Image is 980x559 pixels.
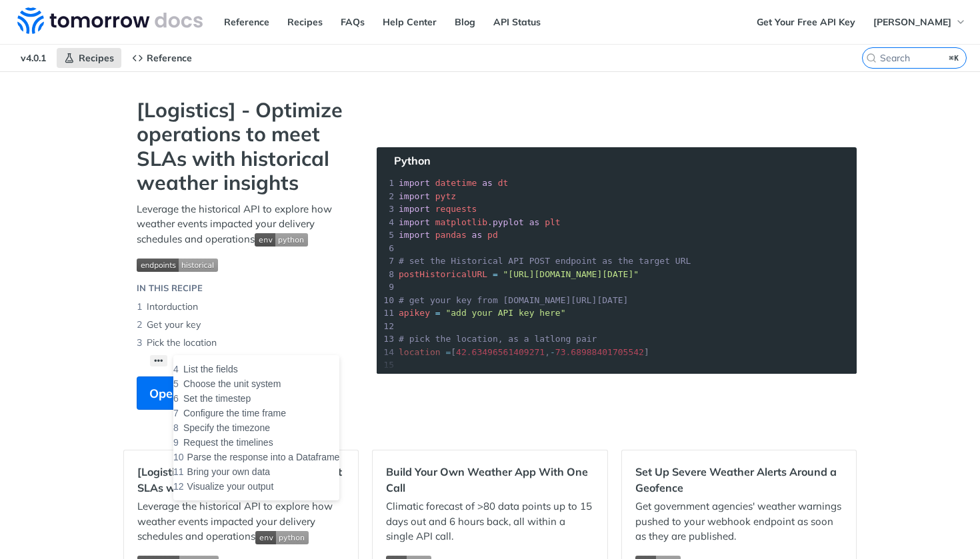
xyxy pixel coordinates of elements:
strong: [Logistics] - Optimize operations to meet SLAs with historical weather insights [137,98,350,195]
img: Tomorrow.io Weather API Docs [17,7,203,34]
span: Expand image [255,233,308,245]
button: [PERSON_NAME] [866,12,973,32]
span: v4.0.1 [13,48,53,68]
a: Recipes [57,48,121,68]
img: env [255,531,309,544]
a: FAQs [333,12,372,32]
button: Open Recipe [137,376,235,410]
h2: Build Your Own Weather App With One Call [386,464,593,496]
li: Intorduction [137,298,350,316]
li: Get your key [137,316,350,334]
a: Blog [447,12,483,32]
a: Help Center [375,12,444,32]
span: Expand image [255,530,309,542]
img: endpoint [137,259,218,272]
button: •••List the fieldsChoose the unit systemSet the timestepConfigure the time frameSpecify the timez... [150,355,167,366]
a: API Status [486,12,548,32]
span: Recipes [79,52,114,64]
p: Leverage the historical API to explore how weather events impacted your delivery schedules and op... [137,202,350,247]
a: Reference [125,48,199,68]
svg: Search [866,53,877,63]
h2: [Logistics] - Optimize operations to meet SLAs with historical weather insights [137,464,345,496]
a: Get Your Free API Key [749,12,863,32]
span: Expand image [137,257,350,272]
span: Open Recipe [149,384,222,402]
span: [PERSON_NAME] [873,16,951,28]
img: env [255,233,308,247]
a: Recipes [280,12,330,32]
p: Get government agencies' weather warnings pushed to your webhook endpoint as soon as they are pub... [635,499,843,544]
kbd: ⌘K [946,51,963,65]
a: Reference [217,12,277,32]
li: Pick the location [137,334,350,352]
p: Leverage the historical API to explore how weather events impacted your delivery schedules and op... [137,499,345,544]
p: Climatic forecast of >80 data points up to 15 days out and 6 hours back, all within a single API ... [386,499,593,544]
div: IN THIS RECIPE [137,282,203,295]
span: Reference [147,52,192,64]
h2: Set Up Severe Weather Alerts Around a Geofence [635,464,843,496]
